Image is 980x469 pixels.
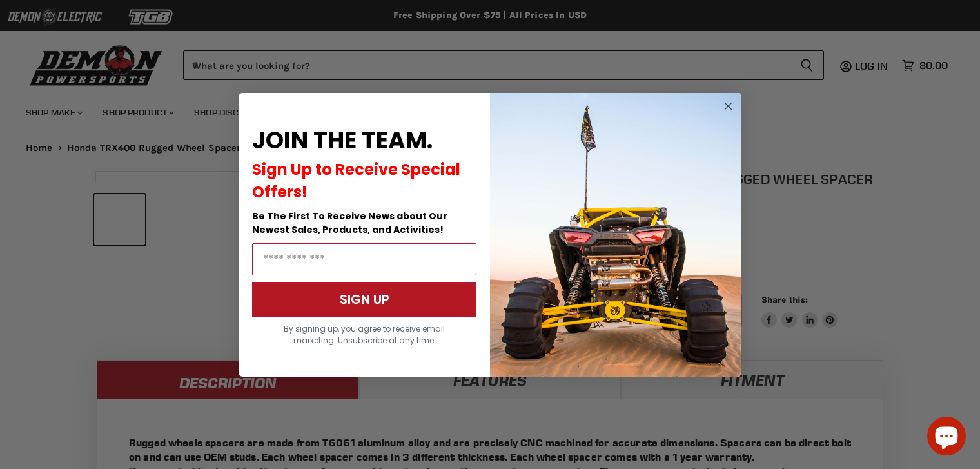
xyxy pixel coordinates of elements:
[284,323,445,346] span: By signing up, you agree to receive email marketing. Unsubscribe at any time.
[252,243,476,275] input: Email Address
[923,417,970,459] inbox-online-store-chat: Shopify online store chat
[490,93,741,377] img: a9095488-b6e7-41ba-879d-588abfab540b.jpeg
[252,210,447,236] span: Be The First To Receive News about Our Newest Sales, Products, and Activities!
[720,98,736,114] button: Close dialog
[252,282,476,317] button: SIGN UP
[252,124,433,157] span: JOIN THE TEAM.
[252,159,460,203] span: Sign Up to Receive Special Offers!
